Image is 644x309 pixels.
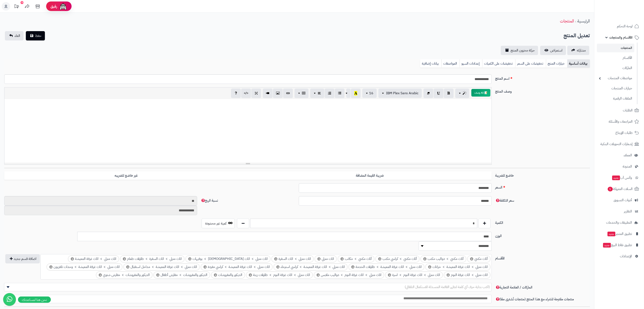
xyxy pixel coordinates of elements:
[597,206,641,216] a: التقارير
[546,59,567,68] a: خيارات المنتج
[597,105,641,115] a: الطلبات
[493,254,592,261] label: الأقسام
[603,243,611,248] span: جديد
[597,173,641,183] a: وآتس آبجديد
[609,119,633,125] span: المراجعات والأسئلة
[96,272,152,279] li: الديكور والمفروشات > مفارش شتوي
[624,152,632,158] span: العملاء
[26,31,45,40] button: حفظ
[577,48,586,53] span: مشاركه
[620,253,632,259] span: الإعدادات
[493,219,592,225] label: الكمية
[47,263,122,270] li: اثاث منزلي > اثاث غرفة المعيشة > وحدات تلفزيون
[186,255,270,262] li: اثاث منزلي > اثاث السفرة > بوفيهات
[616,130,633,136] span: طلبات الإرجاع
[597,128,641,138] a: طلبات الإرجاع
[471,89,490,97] button: 📝 AI وصف
[597,161,641,172] a: المدونة
[5,31,24,40] a: الغاء
[601,141,633,147] span: إشعارات التحويلات البنكية
[597,44,634,52] a: المنتجات
[444,272,490,279] li: اثاث منزلي > اثاث غرفة النوم
[154,272,210,279] li: الديكور والمفروشات > مفارش أطفال
[15,33,20,38] span: الغاء
[447,273,450,277] span: ×
[201,263,273,270] li: اثاث منزلي > اثاث غرفة المعيشة > كراسي مفردة
[597,195,641,205] a: أدوات التسويق
[120,255,184,262] li: اثاث منزلي > اثاث السفرة > طاولات طعام
[612,176,620,180] span: جديد
[597,74,634,83] a: مواصفات المنتجات
[211,272,245,279] li: الديكور والمفروشات
[607,186,633,192] span: السلات المتروكة
[617,23,633,29] span: لوحة التحكم
[597,251,641,261] a: الإعدادات
[608,187,613,191] span: 1
[126,265,129,269] span: ×
[341,257,344,261] span: ×
[493,232,592,238] label: الوزن
[315,255,337,262] li: اثاث منزلي
[375,255,420,262] li: أثاث مكتبي > كراسي مكتب
[274,257,277,261] span: ×
[274,263,348,270] li: اثاث منزلي > اثاث غرفة المعيشة > كراسي استرخاء
[597,240,641,250] a: تطبيق نقاط البيعجديد
[5,254,40,263] button: اضافة قسم جديد
[623,164,632,169] span: المدونة
[597,139,641,149] a: إشعارات التحويلات البنكية
[99,273,102,277] span: ×
[317,273,320,277] span: ×
[349,263,424,270] li: اثاث منزلي > اثاث غرفة المعيشة > طاولات الخدمة
[606,220,632,226] span: التطبيقات والخدمات
[420,59,441,68] a: بيانات إضافية
[493,183,592,190] label: السعر
[249,273,252,277] span: ×
[214,273,217,277] span: ×
[560,18,574,24] a: المنتجات
[493,171,592,178] label: خاضع للضريبة
[470,257,473,261] span: ×
[597,94,634,103] a: الملفات الرقمية
[603,242,632,248] span: تطبيق نقاط البيع
[201,198,218,203] span: نسبة الربح
[188,257,191,261] span: ×
[351,265,355,269] span: ×
[386,91,418,96] span: IBM Plex Sans Arabic
[564,31,590,40] h2: تعديل المنتج
[550,48,563,53] span: استعراض
[246,272,313,279] li: اثاث منزلي > اثاث غرفة النوم > طاولات زينة
[608,232,615,236] span: جديد
[276,265,280,269] span: ×
[501,46,538,55] a: حركة مخزون المنتج
[578,18,590,24] a: الرئيسية
[597,116,641,127] a: المراجعات والأسئلة
[614,197,632,203] span: أدوات التسويق
[441,59,460,68] a: المواصفات
[609,35,633,40] span: الأقسام والمنتجات
[49,265,53,269] span: ×
[597,53,634,62] a: الأقسام
[248,171,492,180] label: ضريبة القيمة المضافة
[511,48,535,53] span: حركة مخزون المنتج
[540,46,566,55] a: استعراض
[597,229,641,239] a: تطبيق المتجرجديد
[378,257,381,261] span: ×
[493,74,592,81] label: اسم المنتج
[597,84,634,93] a: خيارات المنتجات
[495,285,532,290] span: الماركات / العلامة التجارية
[68,255,119,262] li: اثاث منزلي > اثاث غرفة المعيشة
[156,273,159,277] span: ×
[623,107,633,113] span: الطلبات
[317,257,321,261] span: ×
[11,2,22,12] a: تحديثات المنصة
[314,272,384,279] li: اثاث منزلي > اثاث غرفة النوم > دواليب ملابس
[624,208,632,214] span: التقارير
[271,255,314,262] li: اثاث منزلي > اثاث السفرة
[515,59,546,68] a: تخفيضات على السعر
[71,257,74,261] span: ×
[204,265,207,269] span: ×
[369,91,373,96] span: 16
[607,231,632,237] span: تطبيق المتجر
[597,21,641,31] a: لوحة التحكم
[567,46,589,55] a: مشاركه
